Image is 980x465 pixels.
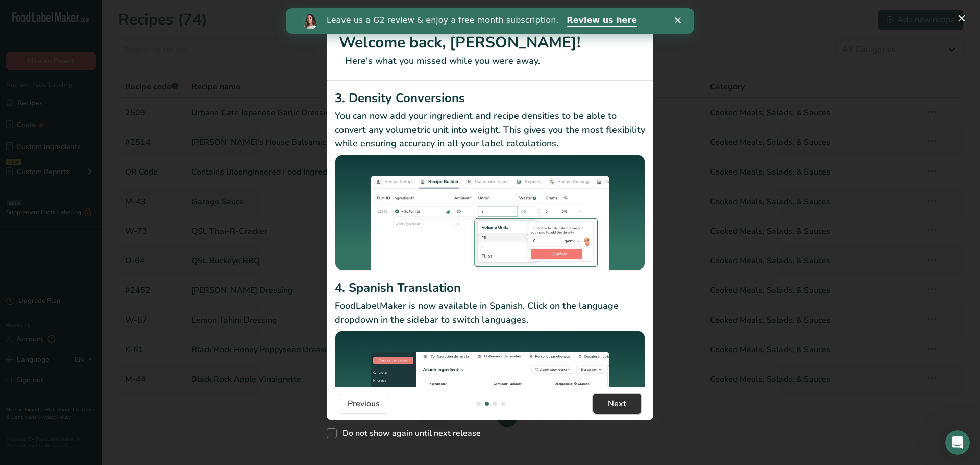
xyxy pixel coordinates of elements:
h2: 4. Spanish Translation [335,279,645,297]
img: Spanish Translation [335,331,645,447]
div: Close [389,9,399,15]
p: You can now add your ingredient and recipe densities to be able to convert any volumetric unit in... [335,109,645,151]
h1: Welcome back, [PERSON_NAME]! [339,31,641,54]
span: Previous [348,398,380,410]
button: Previous [339,394,388,414]
h2: 3. Density Conversions [335,89,645,107]
span: Do not show again until next release [337,428,481,438]
img: Density Conversions [335,155,645,275]
span: Next [608,398,626,410]
p: Here's what you missed while you were away. [339,54,641,68]
iframe: Intercom live chat [945,430,970,455]
iframe: Intercom live chat banner [286,8,694,34]
button: Next [593,394,641,414]
p: FoodLabelMaker is now available in Spanish. Click on the language dropdown in the sidebar to swit... [335,299,645,327]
